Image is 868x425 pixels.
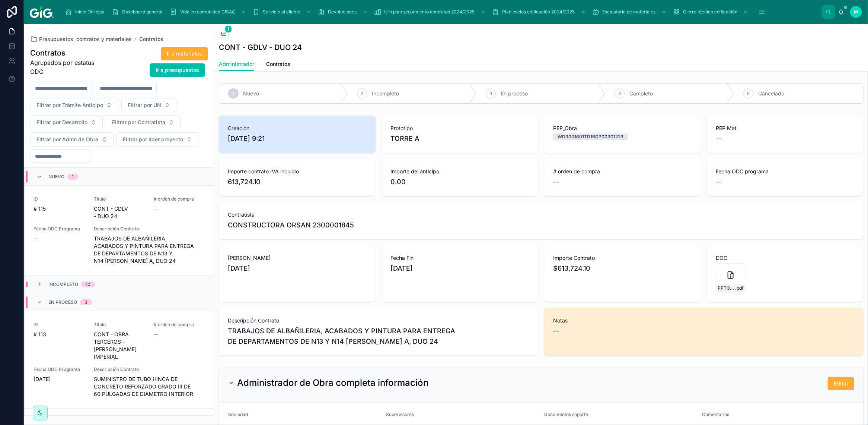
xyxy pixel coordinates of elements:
a: Presupuestos, contratos y materiales [30,35,132,43]
span: PPTO---GDLV---DUO-24---DETALLADO-DE-DEPARTAMENTOS-TORRE-A-NIVEL-13-Y-14---[GEOGRAPHIC_DATA] [718,285,735,291]
span: M [854,9,858,15]
span: SUMINISTRO DE TUBO HINCA DE CONCRETO REFORZADO GRADO III DE 60 PULGADAS DE DIAMETRO INTERIOR [94,375,205,398]
span: PEP_Obra [553,125,692,132]
img: App logo [30,6,54,18]
span: 3 [490,91,492,97]
span: 2 [361,91,364,97]
div: 1 [72,174,74,180]
span: Descripción Contrato [94,226,205,232]
span: # orden de compra [154,322,205,328]
button: Ir a materiales [161,47,208,60]
h1: Contratos [30,48,103,58]
span: Prototipo [390,125,529,132]
span: # 115 [33,205,85,212]
a: Plan Inicios edificación 2024/2025 [489,5,590,19]
div: scrollable content [60,4,822,20]
span: CONT - GDLV - DUO 24 [94,205,145,220]
span: .pdf [735,285,744,291]
span: 1 [233,91,234,97]
span: Importe Contrato [553,254,692,262]
a: Cierre técnico edificación [670,5,752,19]
span: Nuevo [48,174,64,180]
span: $613,724.10 [553,263,692,274]
span: Urb plan seguimiento contratos 2024/2025 [384,9,475,15]
button: Select Button [30,98,118,112]
span: TRABAJOS DE ALBAÑILERIA, ACABADOS Y PINTURA PARA ENTREGA DE DEPARTAMENTOS DE N13 Y N14 [PERSON_NA... [94,235,205,265]
span: Agrupados por estatus ODC [30,58,103,76]
span: Descripción Contrato [228,317,529,324]
span: En proceso [48,299,77,305]
a: Vida en comunidad CISAC [167,5,250,19]
span: -- [154,205,158,212]
div: WD3001601TD1BDP00301229 [558,133,623,140]
span: Presupuestos, contratos y materiales [39,35,132,43]
span: -- [716,177,722,187]
span: Ir a presupuestos [156,66,199,74]
span: Incompleto [48,281,78,287]
span: -- [553,177,559,187]
span: Completo [629,90,653,97]
h2: Administrador de Obra completa información [237,377,428,389]
span: Plan Inicios edificación 2024/2025 [502,9,575,15]
span: 613,724.10 [228,177,367,187]
button: Select Button [30,132,114,147]
a: Dashboard general [109,5,167,19]
span: Incompleto [372,90,399,97]
span: Administrador [219,60,254,68]
span: Supervisores [386,412,414,417]
span: Servicio al cliente [263,9,300,15]
span: Filtrar por Contratista [112,119,165,126]
button: Editar [828,377,854,390]
a: Contratos [139,35,163,43]
span: TRABAJOS DE ALBAÑILERIA, ACABADOS Y PINTURA PARA ENTREGA DE DEPARTAMENTOS DE N13 Y N14 [PERSON_NA... [228,326,529,347]
span: PEP Mat [716,125,855,132]
span: Devoluciones [328,9,357,15]
button: 1 [219,30,229,39]
span: Sociedad [228,412,248,417]
span: Fecha Fin [390,254,529,262]
span: 5 [747,91,750,97]
span: [PERSON_NAME] [228,254,367,262]
span: -- [553,326,559,336]
button: Select Button [117,132,198,147]
button: Ir a presupuestos [150,63,205,77]
span: [DATE] [390,263,529,274]
span: 0.00 [390,177,529,187]
span: Título [94,322,145,328]
a: Devoluciones [315,5,371,19]
span: Filtrar por UN [128,101,161,109]
span: # 113 [33,331,85,338]
span: [DATE] [228,263,367,274]
span: Fecha ODC programa [716,168,855,175]
span: ID [33,196,85,202]
span: -- [33,235,38,242]
span: Fecha ODC Programa [33,366,85,372]
a: Urb plan seguimiento contratos 2024/2025 [371,5,489,19]
div: 10 [86,281,90,287]
span: Título [94,196,145,202]
a: Inicio OtHojas [63,5,109,19]
span: Filtrar por líder proyecto [123,136,183,143]
h1: CONT - GDLV - DUO 24 [219,42,302,53]
span: Cierre técnico edificación [683,9,737,15]
a: Escalatoria de materiales [590,5,670,19]
span: CONSTRUCTORA ORSAN 2300001845 [228,220,354,230]
div: 3 [84,299,87,305]
a: Servicio al cliente [250,5,315,19]
span: Inicio OtHojas [75,9,104,15]
span: Creación [228,125,367,132]
button: Select Button [106,115,181,129]
span: Descripción Contrato [94,366,205,372]
span: Comentarios [702,412,730,417]
a: Contratos [266,57,290,72]
a: ID# 115TítuloCONT - GDLV - DUO 24# orden de compra--Fecha ODC Programa--Descripción ContratoTRABA... [25,186,214,276]
span: ID [33,322,85,328]
span: -- [154,331,158,338]
a: Administrador [219,57,254,72]
span: TORRE A [390,133,529,144]
button: Select Button [30,115,103,129]
span: Contratos [266,60,290,68]
span: Editar [834,380,848,387]
span: Cancelado [758,90,784,97]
